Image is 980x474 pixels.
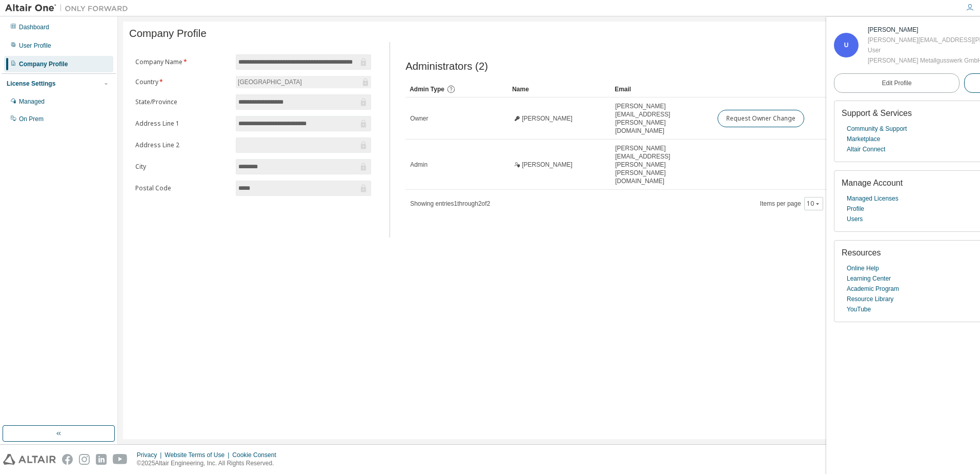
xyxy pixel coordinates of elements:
[137,451,165,459] div: Privacy
[96,454,107,465] img: linkedin.svg
[410,161,427,169] span: Admin
[19,115,44,123] div: On Prem
[615,81,709,97] div: Email
[135,98,230,106] label: State/Province
[760,197,823,210] span: Items per page
[137,459,282,468] p: © 2025 Altair Engineering, Inc. All Rights Reserved.
[135,141,230,149] label: Address Line 2
[79,454,90,465] img: instagram.svg
[847,273,891,284] a: Learning Center
[135,58,230,66] label: Company Name
[847,214,863,224] a: Users
[847,134,880,144] a: Marketplace
[842,248,881,257] span: Resources
[410,200,490,207] span: Showing entries 1 through 2 of 2
[847,204,864,214] a: Profile
[410,86,444,93] span: Admin Type
[113,454,128,465] img: youtube.svg
[135,78,230,86] label: Country
[522,114,573,123] span: [PERSON_NAME]
[135,163,230,171] label: City
[19,23,49,31] div: Dashboard
[847,193,899,204] a: Managed Licenses
[615,144,708,185] span: [PERSON_NAME][EMAIL_ADDRESS][PERSON_NAME][PERSON_NAME][DOMAIN_NAME]
[165,451,232,459] div: Website Terms of Use
[847,304,871,314] a: YouTube
[718,110,804,127] button: Request Owner Change
[847,263,879,273] a: Online Help
[522,161,573,169] span: [PERSON_NAME]
[236,76,371,88] div: [GEOGRAPHIC_DATA]
[834,73,959,93] a: Edit Profile
[405,61,488,72] span: Administrators (2)
[3,454,56,465] img: altair_logo.svg
[807,200,821,208] button: 10
[847,294,893,304] a: Resource Library
[615,102,708,135] span: [PERSON_NAME][EMAIL_ADDRESS][PERSON_NAME][DOMAIN_NAME]
[410,114,428,123] span: Owner
[882,79,912,87] span: Edit Profile
[847,144,885,154] a: Altair Connect
[842,179,903,187] span: Manage Account
[844,42,849,49] span: U
[135,184,230,192] label: Postal Code
[5,3,133,13] img: Altair One
[847,284,899,294] a: Academic Program
[232,451,282,459] div: Cookie Consent
[19,42,51,50] div: User Profile
[62,454,73,465] img: facebook.svg
[19,60,68,68] div: Company Profile
[129,28,207,39] span: Company Profile
[19,97,45,106] div: Managed
[7,80,55,88] div: License Settings
[842,109,912,117] span: Support & Services
[236,76,303,88] div: [GEOGRAPHIC_DATA]
[847,124,907,134] a: Community & Support
[135,120,230,128] label: Address Line 1
[512,81,606,97] div: Name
